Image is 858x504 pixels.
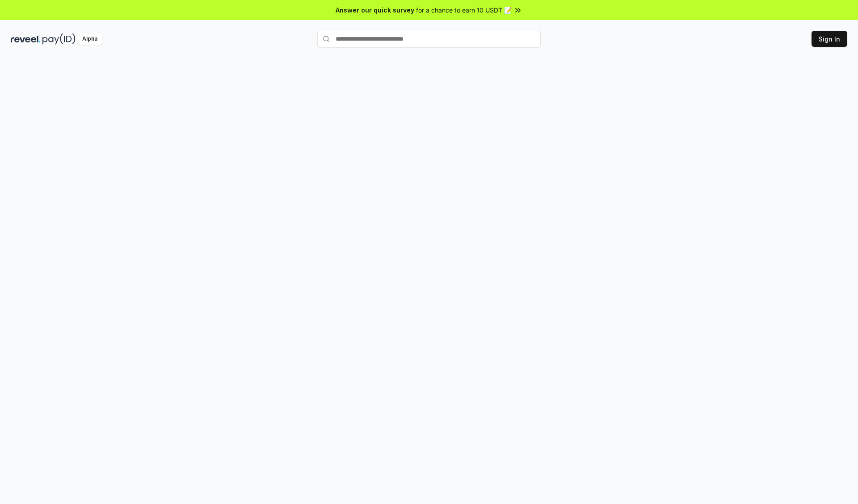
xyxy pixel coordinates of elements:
img: reveel_dark [11,33,41,45]
span: for a chance to earn 10 USDT 📝 [416,5,512,15]
button: Sign In [812,31,847,47]
img: pay_id [42,33,76,45]
div: Alpha [77,33,102,45]
span: Answer our quick survey [336,5,414,15]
